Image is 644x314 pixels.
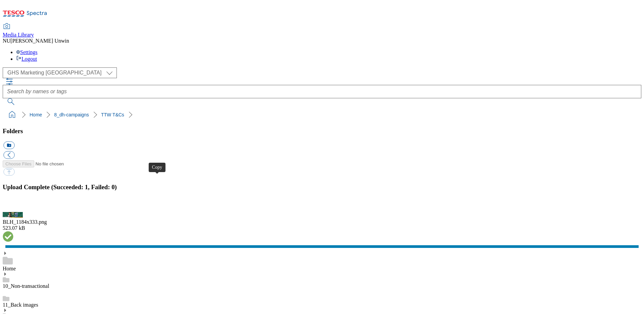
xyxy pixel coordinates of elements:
a: Settings [16,49,38,55]
nav: breadcrumb [3,108,641,121]
a: 11_Back images [3,302,38,308]
div: BLH_1184x333.png [3,219,641,225]
a: Home [30,112,42,117]
a: Home [3,266,16,271]
input: Search by names or tags [3,85,641,98]
a: 10_Non-transactional [3,283,49,289]
h3: Upload Complete (Succeeded: 1, Failed: 0) [3,184,641,191]
a: home [7,109,17,120]
a: TTW T&Cs [101,112,124,117]
div: 523.07 kB [3,225,641,231]
a: 8_dh-campaigns [54,112,89,117]
h3: Folders [3,127,641,135]
a: Logout [16,56,37,62]
span: Media Library [3,32,34,38]
span: [PERSON_NAME] Unwin [10,38,69,44]
img: preview [3,212,23,218]
a: Media Library [3,24,34,38]
span: NU [3,38,10,44]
